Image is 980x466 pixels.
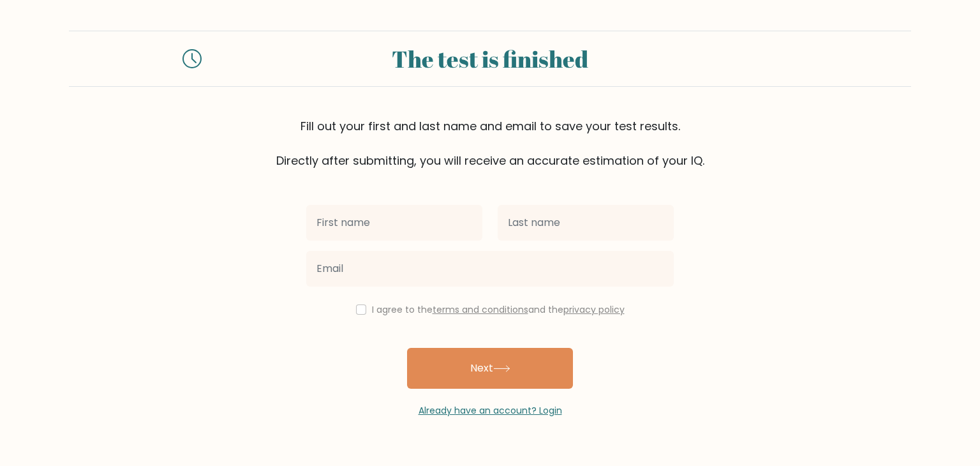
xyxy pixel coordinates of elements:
[306,251,674,287] input: Email
[498,205,674,241] input: Last name
[433,303,528,316] a: terms and conditions
[372,303,625,316] label: I agree to the and the
[217,41,763,76] div: The test is finished
[69,117,911,169] div: Fill out your first and last name and email to save your test results. Directly after submitting,...
[306,205,482,241] input: First name
[407,348,573,389] button: Next
[563,303,625,316] a: privacy policy
[419,404,562,417] a: Already have an account? Login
